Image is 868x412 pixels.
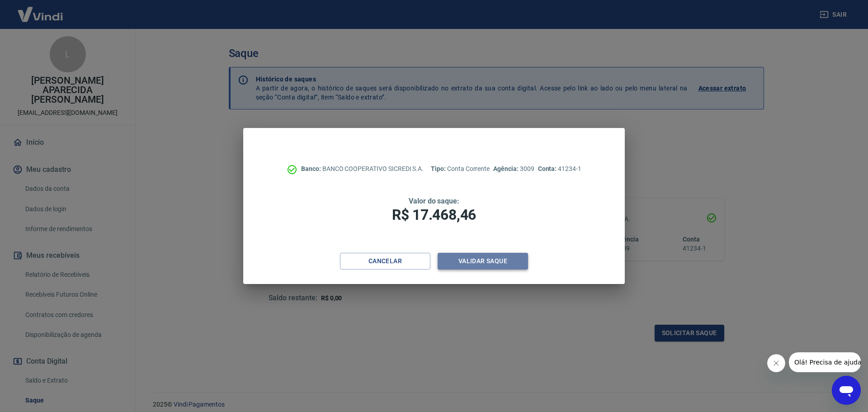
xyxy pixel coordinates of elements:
[538,164,581,174] p: 41234-1
[5,6,76,14] span: Olá! Precisa de ajuda?
[409,197,459,205] span: Valor do saque:
[301,164,424,174] p: BANCO COOPERATIVO SICREDI S.A.
[340,253,430,270] button: Cancelar
[832,376,861,405] iframe: Botão para abrir a janela de mensagens
[767,354,785,372] iframe: Fechar mensagem
[493,164,534,174] p: 3009
[301,165,322,172] span: Banco:
[493,165,520,172] span: Agência:
[392,206,476,223] span: R$ 17.468,46
[431,164,490,174] p: Conta Corrente
[538,165,558,172] span: Conta:
[789,352,861,372] iframe: Mensagem da empresa
[438,253,528,270] button: Validar saque
[431,165,447,172] span: Tipo:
